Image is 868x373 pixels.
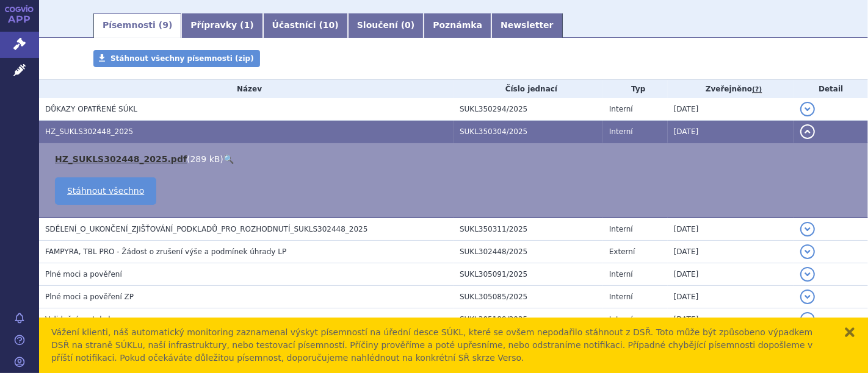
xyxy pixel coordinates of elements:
[794,80,868,98] th: Detail
[800,222,815,236] button: detail
[491,13,563,38] a: Newsletter
[454,218,603,241] td: SUKL350311/2025
[609,225,633,233] span: Interní
[181,13,262,38] a: Přípravky (1)
[668,98,794,121] td: [DATE]
[424,13,491,38] a: Poznámka
[668,286,794,308] td: [DATE]
[405,20,411,30] span: 0
[800,244,815,259] button: detail
[45,315,110,324] span: Validační protokol
[844,326,856,338] button: zavřít
[45,225,367,233] span: SDĚLENÍ_O_UKONČENÍ_ZJIŠŤOVÁNÍ_PODKLADŮ_PRO_ROZHODNUTÍ_SUKLS302448_2025
[668,263,794,286] td: [DATE]
[39,80,454,98] th: Název
[752,85,762,94] abbr: (?)
[454,263,603,286] td: SUKL305091/2025
[93,13,181,38] a: Písemnosti (9)
[454,80,603,98] th: Číslo jednací
[454,121,603,143] td: SUKL350304/2025
[800,124,815,139] button: detail
[223,154,234,164] a: 🔍
[668,241,794,263] td: [DATE]
[454,286,603,308] td: SUKL305085/2025
[800,102,815,116] button: detail
[609,247,635,256] span: Externí
[668,308,794,331] td: [DATE]
[800,267,815,282] button: detail
[55,153,856,165] li: ( )
[45,270,122,279] span: Plné moci a pověření
[800,290,815,304] button: detail
[609,270,633,279] span: Interní
[668,121,794,143] td: [DATE]
[668,80,794,98] th: Zveřejněno
[454,308,603,331] td: SUKL305189/2025
[609,293,633,301] span: Interní
[45,247,286,256] span: FAMPYRA, TBL PRO - Žádost o zrušení výše a podmínek úhrady LP
[603,80,668,98] th: Typ
[93,50,260,67] a: Stáhnout všechny písemnosti (zip)
[454,98,603,121] td: SUKL350294/2025
[244,20,250,30] span: 1
[190,154,220,164] span: 289 kB
[110,54,254,63] span: Stáhnout všechny písemnosti (zip)
[668,218,794,241] td: [DATE]
[609,127,633,136] span: Interní
[323,20,335,30] span: 10
[51,326,831,364] div: Vážení klienti, náš automatický monitoring zaznamenal výskyt písemností na úřední desce SÚKL, kte...
[45,293,134,301] span: Plné moci a pověření ZP
[162,20,168,30] span: 9
[609,105,633,113] span: Interní
[45,127,133,136] span: HZ_SUKLS302448_2025
[454,241,603,263] td: SUKL302448/2025
[55,177,156,205] a: Stáhnout všechno
[800,312,815,327] button: detail
[609,315,633,324] span: Interní
[263,13,348,38] a: Účastníci (10)
[55,154,187,164] a: HZ_SUKLS302448_2025.pdf
[45,105,137,113] span: DŮKAZY OPATŘENÉ SÚKL
[348,13,424,38] a: Sloučení (0)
